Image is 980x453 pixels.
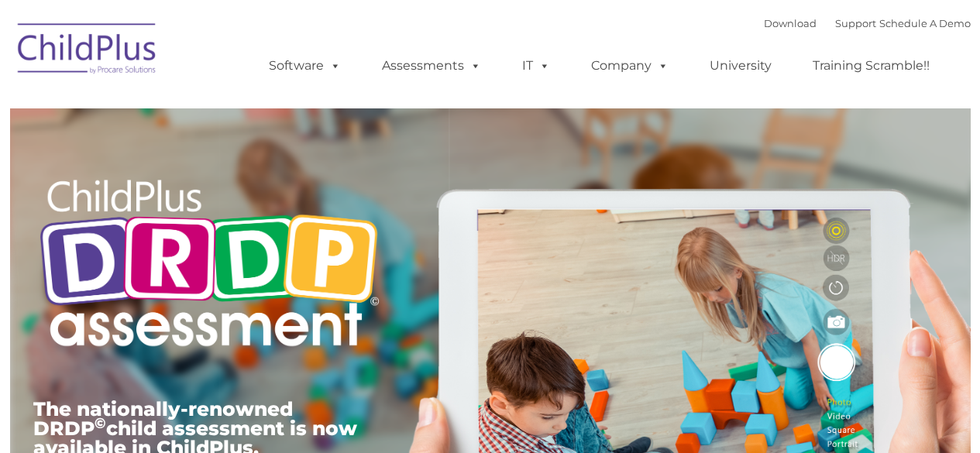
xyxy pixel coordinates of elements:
[797,50,945,81] a: Training Scramble!!
[507,50,566,81] a: IT
[576,50,684,81] a: Company
[10,12,165,90] img: ChildPlus by Procare Solutions
[835,17,876,29] a: Support
[95,414,106,432] sup: ©
[764,17,971,29] font: |
[33,159,385,372] img: Copyright - DRDP Logo Light
[879,17,971,29] a: Schedule A Demo
[253,50,356,81] a: Software
[366,50,497,81] a: Assessments
[764,17,817,29] a: Download
[694,50,787,81] a: University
